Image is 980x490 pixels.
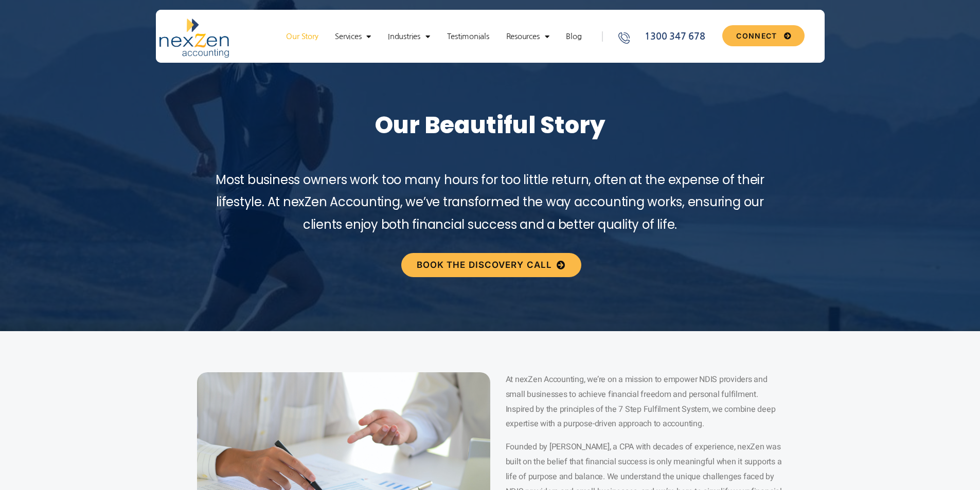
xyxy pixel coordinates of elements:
nav: Menu [271,31,596,42]
a: 1300 347 678 [617,30,719,44]
a: BOOK THE DISCOVERY CALL [401,253,581,277]
span: At nexZen Accounting, we’re on a mission to empower NDIS providers and small businesses to achiev... [506,373,776,430]
span: Most business owners work too many hours for too little return, often at the expense of their lif... [216,171,764,232]
a: Blog [561,31,586,42]
a: Testimonials [442,31,494,42]
span: 1300 347 678 [642,30,705,44]
span: CONNECT [736,32,777,40]
a: Resources [501,31,555,42]
a: CONNECT [722,25,804,46]
a: Industries [383,31,435,42]
a: Our Story [281,31,323,42]
span: BOOK THE DISCOVERY CALL [417,261,552,269]
a: Services [330,31,376,42]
